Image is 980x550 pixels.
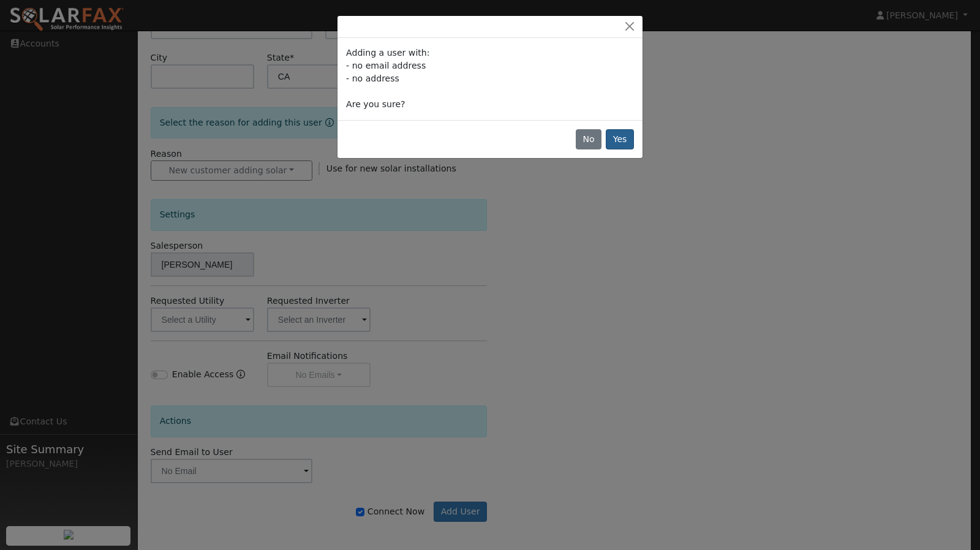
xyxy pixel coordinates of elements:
button: Yes [606,129,634,150]
button: Close [621,20,638,33]
span: - no email address [346,61,426,70]
span: Are you sure? [346,99,405,109]
button: No [576,129,601,150]
span: - no address [346,73,399,83]
span: Adding a user with: [346,48,429,58]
